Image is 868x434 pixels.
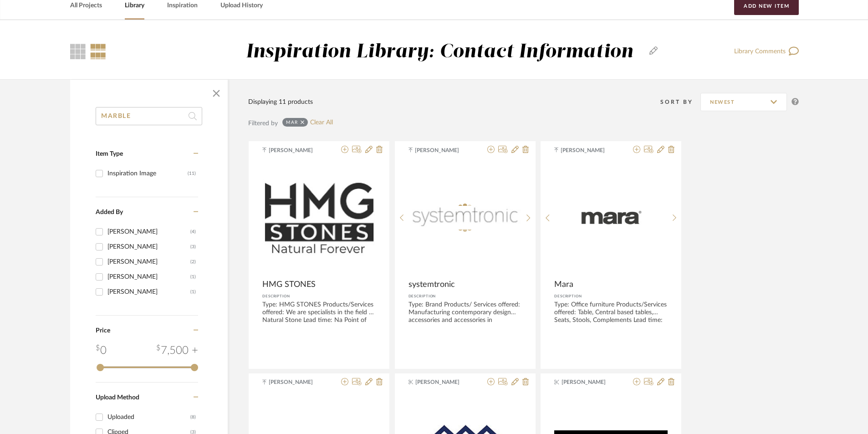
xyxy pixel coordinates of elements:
div: MAR [286,119,298,125]
a: Clear All [310,119,333,127]
div: (11) [188,166,196,181]
span: HMG STONES [262,280,316,290]
span: [PERSON_NAME] [269,378,326,386]
div: Displaying 11 products [248,97,313,107]
div: 7,500 + [156,342,198,359]
img: HMG STONES [262,180,376,255]
div: Inspiration Image [107,166,188,181]
div: Uploaded [107,410,190,424]
span: [PERSON_NAME] [415,146,472,154]
span: [PERSON_NAME] [415,378,473,386]
div: 0 [96,342,107,359]
div: Filtered by [248,118,278,128]
img: Mara [555,199,668,236]
div: Sort By [660,97,700,107]
div: [PERSON_NAME] [107,225,190,239]
div: (2) [190,255,196,269]
span: [PERSON_NAME] [269,146,326,154]
div: Description [262,292,376,301]
span: Upload Method [96,394,139,401]
span: systemtronic [408,280,455,290]
span: [PERSON_NAME] [562,378,619,386]
div: Description [408,292,522,301]
div: (1) [190,270,196,284]
span: Mara [554,280,573,290]
div: [PERSON_NAME] [107,270,190,284]
img: systemtronic [408,206,521,230]
span: Item Type [96,151,123,157]
div: Type: HMG STONES Products/Services offered: We are specialists in the field of Natural Stone Lead... [262,301,376,323]
div: Type: Office furniture Products/Services offered: Table, Central based tables, Seats, Stools, Com... [554,301,668,323]
span: [PERSON_NAME] [561,146,618,154]
span: Library Comments [734,48,786,56]
button: Close [207,84,225,102]
div: (3) [190,240,196,254]
input: Search within 11 results [96,107,202,125]
div: Inspiration Library: Contact Information [246,41,633,64]
div: [PERSON_NAME] [107,285,190,299]
div: Type: Brand Products/ Services offered: Manufacturing contemporary design accessories and accesso... [408,301,522,323]
div: (8) [190,410,196,424]
div: (1) [190,285,196,299]
div: (4) [190,225,196,239]
span: Price [96,327,110,334]
div: [PERSON_NAME] [107,255,190,269]
div: [PERSON_NAME] [107,240,190,254]
a: Library Comments [734,41,799,62]
div: Description [554,292,668,301]
span: Added By [96,209,123,215]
